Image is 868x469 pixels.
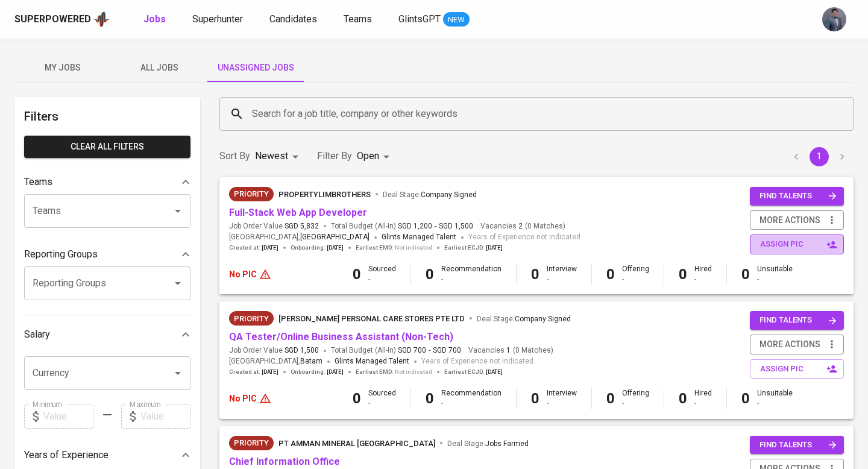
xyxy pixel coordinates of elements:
[356,244,432,252] span: Earliest EMD :
[382,233,456,241] span: Glints Managed Talent
[169,365,186,382] button: Open
[759,213,820,228] span: more actions
[140,404,190,429] input: Value
[356,368,432,376] span: Earliest EMD :
[759,438,837,452] span: find talents
[622,398,649,409] div: -
[192,12,245,27] a: Superhunter
[24,448,108,462] p: Years of Experience
[34,139,181,154] span: Clear All filters
[229,187,274,201] div: New Job received from Demand Team
[694,398,712,409] div: -
[421,356,535,368] span: Years of Experience not indicated.
[285,345,319,356] span: SGD 1,500
[229,188,274,200] span: Priority
[757,264,793,285] div: Unsuitable
[93,10,110,28] img: app logo
[229,392,257,404] p: No PIC
[679,266,687,283] b: 0
[622,388,649,409] div: Offering
[606,266,615,283] b: 0
[262,244,278,252] span: [DATE]
[262,368,278,376] span: [DATE]
[24,242,190,266] div: Reporting Groups
[22,60,104,75] span: My Jobs
[383,190,477,199] span: Deal Stage :
[255,145,303,168] div: Newest
[486,244,503,252] span: [DATE]
[229,436,274,450] div: New Job received from Demand Team
[480,221,565,231] span: Vacancies ( 0 Matches )
[759,313,837,327] span: find talents
[368,274,396,285] div: -
[255,149,288,163] p: Newest
[14,10,110,28] a: Superpoweredapp logo
[368,398,396,409] div: -
[433,345,461,356] span: SGD 700
[219,149,250,163] p: Sort By
[229,313,274,325] span: Priority
[531,390,539,407] b: 0
[759,189,837,203] span: find talents
[353,390,361,407] b: 0
[169,275,186,292] button: Open
[505,345,511,356] span: 1
[443,14,470,26] span: NEW
[468,345,553,356] span: Vacancies ( 0 Matches )
[760,238,836,251] span: assign pic
[398,221,432,231] span: SGD 1,200
[421,190,477,199] span: Company Signed
[291,368,344,376] span: Onboarding :
[357,145,394,168] div: Open
[143,12,168,27] a: Jobs
[278,439,435,448] span: PT Amman Mineral [GEOGRAPHIC_DATA]
[317,149,352,163] p: Filter By
[327,244,344,252] span: [DATE]
[229,221,319,231] span: Job Order Value
[750,234,844,254] button: assign pic
[468,231,582,244] span: Years of Experience not indicated.
[622,274,649,285] div: -
[757,398,793,409] div: -
[24,443,190,467] div: Years of Experience
[24,327,50,342] p: Salary
[285,221,319,231] span: SGD 5,832
[441,274,502,285] div: -
[398,13,441,25] span: GlintsGPT
[694,264,712,285] div: Hired
[741,266,750,283] b: 0
[14,13,91,27] div: Superpowered
[291,244,344,252] span: Onboarding :
[760,362,836,376] span: assign pic
[441,398,502,409] div: -
[398,12,470,27] a: GlintsGPT NEW
[426,266,434,283] b: 0
[229,356,322,368] span: [GEOGRAPHIC_DATA] ,
[368,388,396,409] div: Sourced
[547,264,577,285] div: Interview
[24,170,190,194] div: Teams
[750,335,844,354] button: more actions
[444,368,503,376] span: Earliest ECJD :
[143,13,166,25] b: Jobs
[278,314,465,323] span: [PERSON_NAME] PERSONAL CARE STORES PTE LTD
[368,264,396,285] div: Sourced
[24,136,190,158] button: Clear All filters
[822,7,846,31] img: jhon@glints.com
[335,357,409,365] span: Glints Managed Talent
[24,107,190,126] h6: Filters
[269,12,319,27] a: Candidates
[694,274,712,285] div: -
[229,268,257,280] p: No PIC
[429,345,430,356] span: -
[757,274,793,285] div: -
[444,244,503,252] span: Earliest ECJD :
[531,266,539,283] b: 0
[435,221,436,231] span: -
[215,60,297,75] span: Unassigned Jobs
[300,231,370,244] span: [GEOGRAPHIC_DATA]
[395,244,432,252] span: Not indicated
[679,390,687,407] b: 0
[229,456,340,467] a: Chief Information Office
[517,221,523,231] span: 2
